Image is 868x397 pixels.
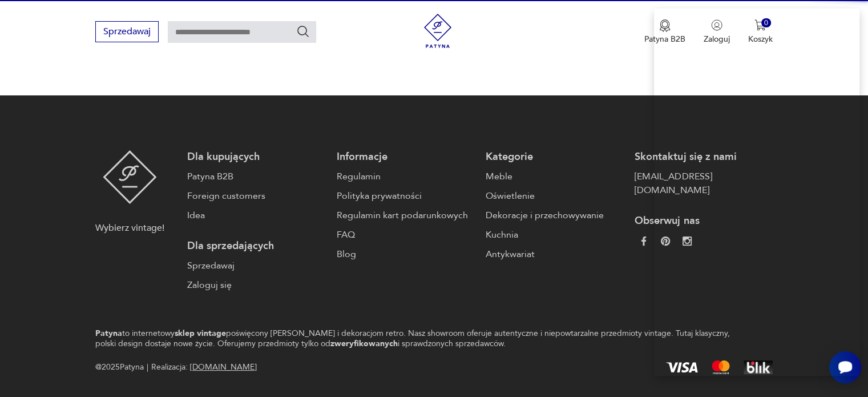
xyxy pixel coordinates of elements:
p: Informacje [337,150,474,164]
p: Kategorie [486,150,623,164]
strong: sklep vintage [175,328,226,339]
a: Meble [486,170,623,183]
p: to internetowy poświęcony [PERSON_NAME] i dekoracjom retro. Nasz showroom oferuje autentyczne i n... [95,328,732,349]
strong: zweryfikowanych [330,338,398,349]
p: Wybierz vintage! [95,221,164,235]
a: Polityka prywatności [337,189,474,203]
a: [EMAIL_ADDRESS][DOMAIN_NAME] [635,170,772,197]
p: Patyna B2B [644,34,685,45]
a: Patyna B2B [187,170,325,183]
a: [DOMAIN_NAME] [190,362,257,372]
p: Obserwuj nas [635,214,772,228]
a: Sprzedawaj [95,29,159,37]
a: Antykwariat [486,247,623,261]
p: Dla sprzedających [187,239,325,253]
a: FAQ [337,228,474,242]
button: Patyna B2B [644,19,685,45]
a: Idea [187,208,325,222]
div: | [147,360,148,374]
img: Patyna - sklep z meblami i dekoracjami vintage [103,150,157,204]
a: Oświetlenie [486,189,623,203]
a: Sprzedawaj [187,259,325,272]
p: Skontaktuj się z nami [635,150,772,164]
button: Szukaj [296,25,310,38]
a: Regulamin [337,170,474,183]
a: Dekoracje i przechowywanie [486,208,623,222]
a: Foreign customers [187,189,325,203]
a: Regulamin kart podarunkowych [337,208,474,222]
a: Ikona medaluPatyna B2B [644,19,685,45]
span: Realizacja: [151,360,257,374]
img: Patyna - sklep z meblami i dekoracjami vintage [421,14,455,48]
a: Zaloguj się [187,278,325,292]
span: @ 2025 Patyna [95,360,144,374]
button: Sprzedawaj [95,21,159,42]
a: Kuchnia [486,228,623,242]
p: Dla kupujących [187,150,325,164]
strong: Patyna [95,328,122,339]
img: da9060093f698e4c3cedc1453eec5031.webp [639,236,648,246]
a: Blog [337,247,474,261]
